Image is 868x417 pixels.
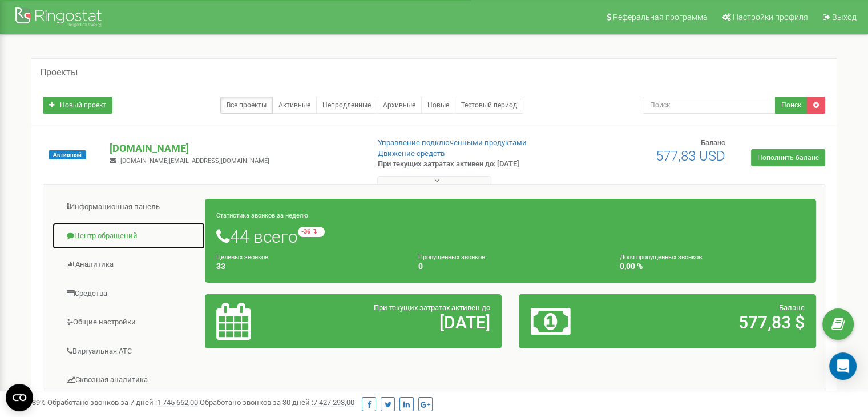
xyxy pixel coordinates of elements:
a: Аналитика [52,251,205,279]
span: [DOMAIN_NAME][EMAIL_ADDRESS][DOMAIN_NAME] [120,157,269,165]
input: Поиск [643,97,776,114]
span: Баланс [779,303,805,312]
span: Выход [832,13,857,22]
small: Доля пропущенных звонков [620,254,702,261]
a: Общие настройки [52,308,205,336]
u: 7 427 293,00 [313,398,354,407]
small: Пропущенных звонков [418,254,485,261]
p: [DOMAIN_NAME] [110,141,359,156]
small: Статистика звонков за неделю [216,212,308,219]
h4: 33 [216,262,401,271]
div: Open Intercom Messenger [829,352,857,380]
a: Средства [52,280,205,308]
small: -36 [298,227,325,237]
span: Обработано звонков за 7 дней : [47,398,198,407]
span: 577,83 USD [656,148,725,164]
button: Поиск [775,97,808,114]
a: Все проекты [220,97,273,114]
span: Настройки профиля [733,13,808,22]
span: При текущих затратах активен до [374,303,490,312]
a: Движение средств [378,149,445,158]
h2: [DATE] [313,313,490,332]
a: Новый проект [43,97,112,114]
span: Реферальная программа [613,13,708,22]
a: Тестовый период [455,97,523,114]
h5: Проекты [40,67,78,78]
a: Управление подключенными продуктами [378,138,527,147]
a: Новые [421,97,455,114]
u: 1 745 662,00 [157,398,198,407]
a: Архивные [377,97,422,114]
h1: 44 всего [216,227,805,246]
a: Активные [272,97,317,114]
a: Информационная панель [52,193,205,221]
h4: 0 [418,262,603,271]
span: Баланс [701,138,725,147]
span: Обработано звонков за 30 дней : [200,398,354,407]
a: Виртуальная АТС [52,338,205,366]
h4: 0,00 % [620,262,805,271]
small: Целевых звонков [216,254,268,261]
a: Сквозная аналитика [52,366,205,394]
p: При текущих затратах активен до: [DATE] [378,159,560,170]
a: Непродленные [316,97,377,114]
h2: 577,83 $ [628,313,805,332]
a: Центр обращений [52,222,205,250]
a: Пополнить баланс [751,149,825,166]
button: Open CMP widget [6,384,33,411]
span: Активный [49,150,86,159]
